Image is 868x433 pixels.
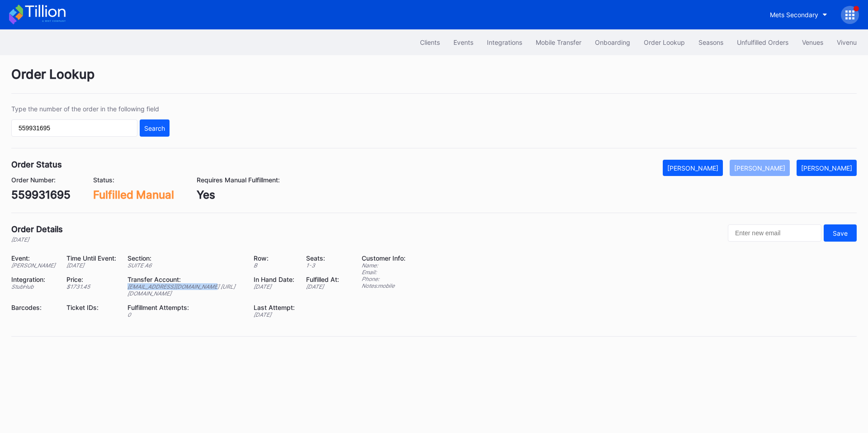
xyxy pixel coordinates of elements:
div: Ticket IDs: [66,304,116,311]
div: Fulfilled Manual [93,188,174,201]
div: [DATE] [66,262,116,269]
div: Order Details [11,224,63,234]
button: Events [447,34,480,51]
div: $ 1731.45 [66,283,116,290]
button: Onboarding [588,34,637,51]
div: Order Status [11,160,62,169]
button: Mets Secondary [763,6,834,23]
button: Integrations [480,34,529,51]
div: Status: [93,176,174,184]
div: Type the number of the order in the following field [11,105,170,113]
div: Requires Manual Fulfillment: [197,176,280,184]
button: Clients [413,34,447,51]
div: Last Attempt: [254,304,295,311]
button: [PERSON_NAME] [663,160,723,176]
div: Name: [362,262,406,269]
div: Customer Info: [362,254,406,262]
div: Transfer Account: [127,276,242,283]
div: Mobile Transfer [536,38,581,46]
div: Event: [11,254,55,262]
div: Phone: [362,276,406,282]
input: GT59662 [11,119,137,137]
div: Fulfilled At: [306,276,339,283]
div: [DATE] [306,283,339,290]
button: Mobile Transfer [529,34,588,51]
div: Clients [420,38,440,46]
div: Barcodes: [11,304,55,311]
div: Mets Secondary [770,11,818,19]
button: Unfulfilled Orders [730,34,795,51]
div: 559931695 [11,188,71,201]
div: Order Lookup [644,38,685,46]
button: Save [824,224,857,242]
input: Enter new email [728,224,821,242]
div: Search [144,124,165,132]
div: Vivenu [837,38,857,46]
div: Seasons [698,38,723,46]
div: 0 [127,311,242,318]
div: Row: [254,254,295,262]
button: Order Lookup [637,34,692,51]
div: Order Lookup [11,67,857,94]
button: Search [140,119,170,137]
div: [DATE] [254,283,295,290]
div: Onboarding [595,38,630,46]
button: Venues [795,34,830,51]
div: Section: [127,254,242,262]
div: Venues [802,38,823,46]
div: [DATE] [11,236,63,243]
div: [DATE] [254,311,295,318]
div: SUITE A6 [127,262,242,269]
div: In Hand Date: [254,276,295,283]
button: Vivenu [830,34,863,51]
div: Email: [362,269,406,276]
div: [EMAIL_ADDRESS][DOMAIN_NAME] [URL][DOMAIN_NAME] [127,283,242,297]
div: [PERSON_NAME] [801,164,852,172]
div: 1 - 3 [306,262,339,269]
div: Save [833,229,848,237]
div: [PERSON_NAME] [734,164,785,172]
div: Time Until Event: [66,254,116,262]
div: Price: [66,276,116,283]
div: Unfulfilled Orders [737,38,788,46]
div: Yes [197,188,280,201]
div: Integrations [487,38,522,46]
div: Seats: [306,254,339,262]
div: [PERSON_NAME] [667,164,718,172]
button: Seasons [692,34,730,51]
div: Integration: [11,276,55,283]
div: [PERSON_NAME] [11,262,55,269]
div: StubHub [11,283,55,290]
div: Events [453,38,473,46]
div: B [254,262,295,269]
div: Fulfillment Attempts: [127,304,242,311]
div: Order Number: [11,176,71,184]
button: [PERSON_NAME] [730,160,790,176]
button: [PERSON_NAME] [797,160,857,176]
div: Notes: mobile [362,282,406,289]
